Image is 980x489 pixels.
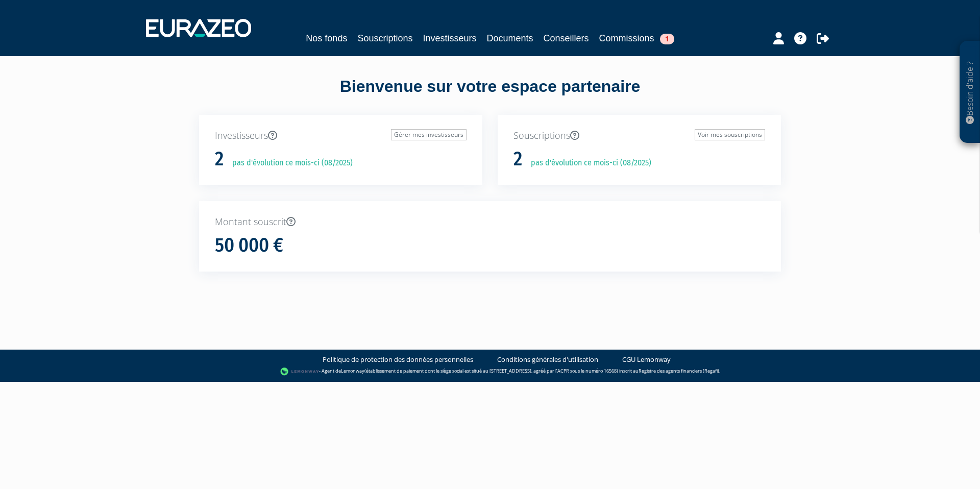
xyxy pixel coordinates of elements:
p: Souscriptions [513,129,765,142]
a: Commissions1 [599,31,674,45]
p: pas d'évolution ce mois-ci (08/2025) [524,157,651,169]
a: Gérer mes investisseurs [391,129,467,140]
p: Investisseurs [215,129,467,142]
a: Conditions générales d'utilisation [497,355,598,364]
a: Politique de protection des données personnelles [323,355,473,364]
p: pas d'évolution ce mois-ci (08/2025) [225,157,353,169]
h1: 2 [215,149,224,170]
a: CGU Lemonway [622,355,671,364]
a: Souscriptions [357,31,412,45]
span: 1 [660,34,674,44]
p: Montant souscrit [215,215,765,229]
div: - Agent de (établissement de paiement dont le siège social est situé au [STREET_ADDRESS], agréé p... [10,366,970,377]
a: Registre des agents financiers (Regafi) [639,368,719,374]
a: Voir mes souscriptions [695,129,765,140]
h1: 2 [513,149,522,170]
img: logo-lemonway.png [280,366,320,377]
a: Documents [487,31,533,45]
h1: 50 000 € [215,235,283,256]
a: Conseillers [544,31,589,45]
a: Nos fonds [306,31,347,45]
img: 1732889491-logotype_eurazeo_blanc_rvb.png [146,19,251,37]
a: Lemonway [341,368,364,374]
a: Investisseurs [423,31,476,45]
p: Besoin d'aide ? [964,46,976,138]
div: Bienvenue sur votre espace partenaire [191,75,789,115]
